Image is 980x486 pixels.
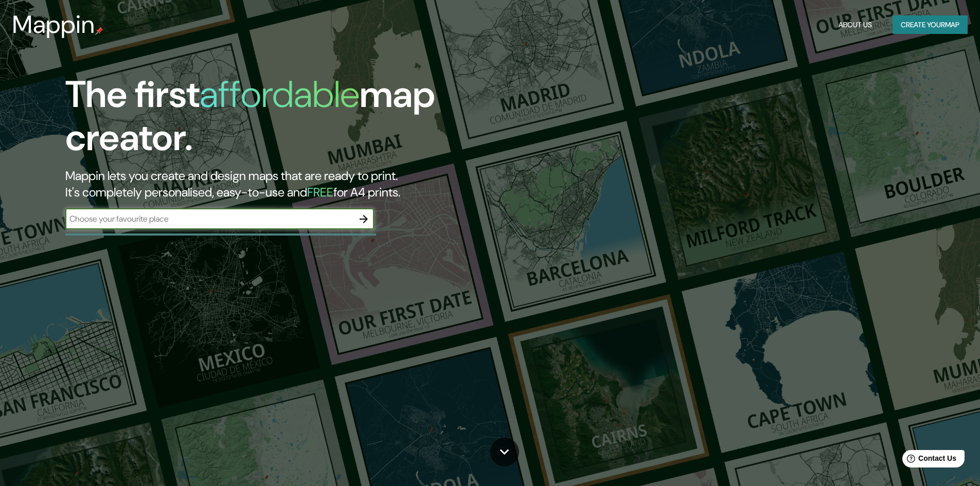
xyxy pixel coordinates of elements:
iframe: Help widget launcher [888,446,969,475]
h3: Mappin [12,10,95,39]
button: Create yourmap [893,15,968,34]
button: About Us [834,15,876,34]
img: mappin-pin [95,27,103,35]
h1: affordable [200,70,360,118]
h2: Mappin lets you create and design maps that are ready to print. It's completely personalised, eas... [65,168,556,201]
h1: The first map creator. [65,73,556,168]
input: Choose your favourite place [65,213,353,225]
h5: FREE [307,184,333,200]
